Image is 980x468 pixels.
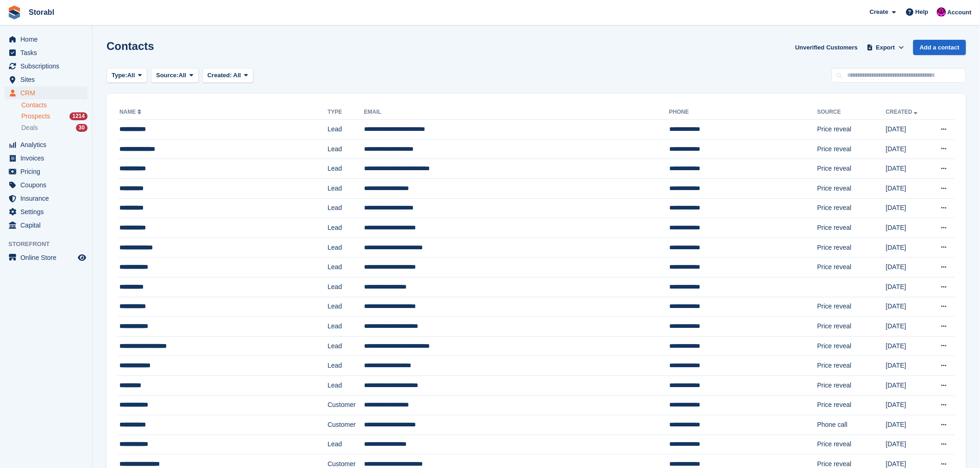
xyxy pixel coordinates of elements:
[21,101,88,110] a: Contacts
[817,376,886,395] td: Price reveal
[886,258,930,277] td: [DATE]
[5,165,88,178] a: menu
[20,46,76,59] span: Tasks
[20,205,76,218] span: Settings
[327,159,364,179] td: Lead
[817,218,886,238] td: Price reveal
[886,356,930,376] td: [DATE]
[865,40,906,55] button: Export
[327,395,364,415] td: Customer
[817,395,886,415] td: Price reveal
[327,435,364,455] td: Lead
[886,120,930,140] td: [DATE]
[817,238,886,258] td: Price reveal
[5,33,88,46] a: menu
[817,356,886,376] td: Price reveal
[817,435,886,455] td: Price reveal
[876,43,895,52] span: Export
[817,179,886,198] td: Price reveal
[5,152,88,165] a: menu
[21,123,38,132] span: Deals
[233,72,241,79] span: All
[886,395,930,415] td: [DATE]
[886,317,930,337] td: [DATE]
[20,152,76,165] span: Invoices
[76,124,88,132] div: 30
[127,71,135,80] span: All
[112,71,127,80] span: Type:
[817,105,886,120] th: Source
[327,336,364,356] td: Lead
[107,40,154,52] h1: Contacts
[817,139,886,159] td: Price reveal
[948,8,972,17] span: Account
[207,72,232,79] span: Created:
[20,138,76,151] span: Analytics
[25,5,58,20] a: Storabl
[327,105,364,120] th: Type
[156,71,178,80] span: Source:
[5,73,88,86] a: menu
[327,120,364,140] td: Lead
[5,86,88,99] a: menu
[886,277,930,297] td: [DATE]
[119,109,143,115] a: Name
[179,71,187,80] span: All
[20,179,76,191] span: Coupons
[20,60,76,73] span: Subscriptions
[817,120,886,140] td: Price reveal
[8,240,92,249] span: Storefront
[817,258,886,277] td: Price reveal
[5,251,88,264] a: menu
[886,376,930,395] td: [DATE]
[76,252,88,263] a: Preview store
[913,40,966,55] a: Add a contact
[20,73,76,86] span: Sites
[916,7,929,17] span: Help
[20,86,76,99] span: CRM
[817,415,886,435] td: Phone call
[327,356,364,376] td: Lead
[21,123,88,133] a: Deals 30
[20,251,76,264] span: Online Store
[886,139,930,159] td: [DATE]
[886,415,930,435] td: [DATE]
[886,109,920,115] a: Created
[364,105,669,120] th: Email
[21,112,50,121] span: Prospects
[107,68,147,83] button: Type: All
[937,7,946,17] img: Helen Morton
[886,179,930,198] td: [DATE]
[7,6,21,19] img: stora-icon-8386f47178a22dfd0bd8f6a31ec36ba5ce8667c1dd55bd0f319d3a0aa187defe.svg
[327,179,364,198] td: Lead
[20,165,76,178] span: Pricing
[327,376,364,395] td: Lead
[5,138,88,151] a: menu
[327,277,364,297] td: Lead
[20,33,76,46] span: Home
[5,46,88,59] a: menu
[327,198,364,218] td: Lead
[669,105,817,120] th: Phone
[327,317,364,337] td: Lead
[886,238,930,258] td: [DATE]
[886,336,930,356] td: [DATE]
[886,218,930,238] td: [DATE]
[327,218,364,238] td: Lead
[792,40,861,55] a: Unverified Customers
[327,415,364,435] td: Customer
[5,60,88,73] a: menu
[817,159,886,179] td: Price reveal
[327,139,364,159] td: Lead
[817,336,886,356] td: Price reveal
[817,317,886,337] td: Price reveal
[202,68,253,83] button: Created: All
[870,7,888,17] span: Create
[327,238,364,258] td: Lead
[151,68,199,83] button: Source: All
[886,297,930,317] td: [DATE]
[886,435,930,455] td: [DATE]
[69,112,88,120] div: 1214
[886,198,930,218] td: [DATE]
[5,219,88,232] a: menu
